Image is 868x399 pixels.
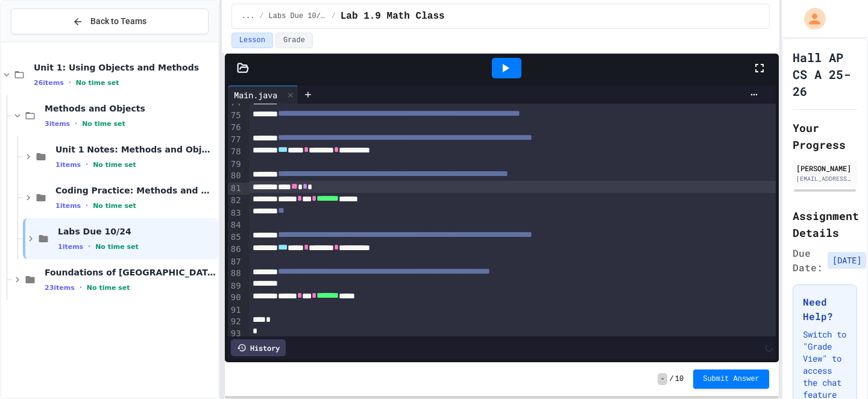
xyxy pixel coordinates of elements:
div: 84 [228,219,243,231]
span: Submit Answer [703,374,759,384]
span: Coding Practice: Methods and Objects [55,185,216,196]
span: - [658,373,667,385]
button: Grade [275,33,313,48]
span: 3 items [45,120,70,128]
div: [EMAIL_ADDRESS][DOMAIN_NAME] [796,174,854,183]
button: Lesson [231,33,273,48]
div: 79 [228,159,243,171]
div: 86 [228,243,243,256]
div: 82 [228,195,243,207]
h2: Your Progress [793,119,857,153]
div: 85 [228,231,243,243]
span: 1 items [55,161,81,169]
div: 89 [228,280,243,292]
div: 75 [228,110,243,122]
div: 78 [228,146,243,158]
span: No time set [82,120,125,128]
span: 26 items [34,79,64,87]
h2: Assignment Details [793,207,857,241]
div: 76 [228,122,243,134]
div: 91 [228,304,243,316]
div: Main.java [228,89,283,101]
span: Due Date: [793,246,823,275]
button: Submit Answer [693,369,769,389]
div: 92 [228,316,243,328]
span: • [80,283,82,292]
span: 1 items [55,202,81,210]
span: • [86,201,88,210]
span: Labs Due 10/24 [269,11,327,21]
div: [PERSON_NAME] [796,163,854,174]
span: ... [242,11,255,21]
span: Unit 1 Notes: Methods and Objects [55,144,216,155]
span: No time set [93,202,136,210]
span: • [88,242,90,251]
div: 88 [228,268,243,280]
div: My Account [791,5,829,33]
div: 81 [228,183,243,195]
span: Lab 1.9 Math Class [341,9,445,24]
div: 87 [228,256,243,268]
div: 90 [228,292,243,304]
span: [DATE] [828,252,866,269]
span: No time set [93,161,136,169]
span: / [259,11,263,21]
span: • [69,78,71,87]
h1: Hall AP CS A 25-26 [793,49,857,99]
div: 77 [228,134,243,146]
span: Foundations of [GEOGRAPHIC_DATA] [45,267,216,278]
div: 93 [228,328,243,340]
span: / [332,11,336,21]
span: Back to Teams [90,15,146,28]
span: Labs Due 10/24 [58,226,216,237]
h3: Need Help? [803,295,847,324]
span: 23 items [45,284,75,292]
div: 80 [228,170,243,182]
span: • [75,119,77,128]
div: 74 [228,97,243,109]
span: No time set [76,79,119,87]
div: History [231,339,286,356]
span: 1 items [58,243,83,251]
span: Unit 1: Using Objects and Methods [34,62,216,73]
span: No time set [95,243,139,251]
span: • [86,160,88,169]
span: / [670,374,674,384]
button: Back to Teams [11,8,209,34]
div: Main.java [228,86,298,104]
span: 10 [675,374,684,384]
span: Methods and Objects [45,103,216,114]
span: No time set [87,284,130,292]
div: 83 [228,207,243,219]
